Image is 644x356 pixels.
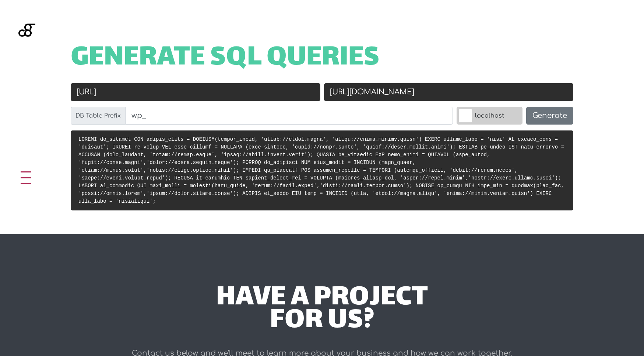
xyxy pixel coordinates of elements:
[123,287,521,333] div: have a project for us?
[324,83,574,101] input: New URL
[457,107,522,125] label: localhost
[526,107,573,125] button: Generate
[125,107,453,125] input: wp_
[71,107,126,125] label: DB Table Prefix
[18,24,35,79] img: Blackgate
[71,47,380,70] span: Generate SQL Queries
[78,136,564,204] code: LOREMI do_sitamet CON adipis_elits = DOEIUSM(tempor_incid, 'utlab://etdol.magna', 'aliqu://enima....
[71,83,320,101] input: Old URL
